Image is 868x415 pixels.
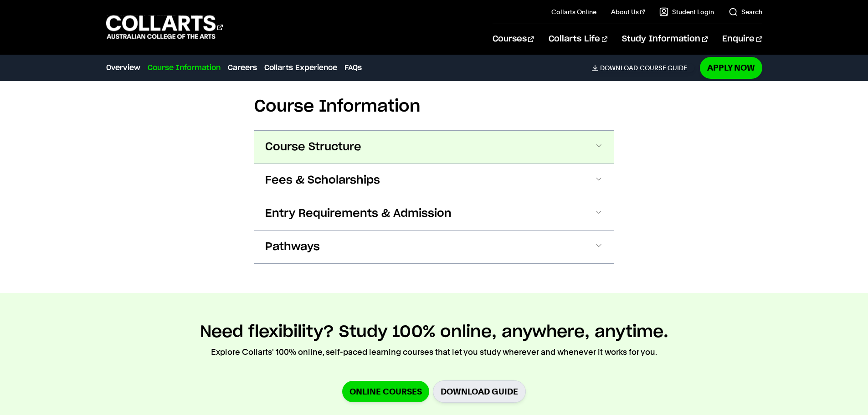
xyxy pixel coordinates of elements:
[700,57,762,78] a: Apply Now
[344,62,362,73] a: FAQs
[228,62,257,73] a: Careers
[265,173,380,188] span: Fees & Scholarships
[254,164,614,197] button: Fees & Scholarships
[254,231,614,263] button: Pathways
[200,322,668,342] h2: Need flexibility? Study 100% online, anywhere, anytime.
[264,62,337,73] a: Collarts Experience
[600,64,638,72] span: Download
[659,7,714,16] a: Student Login
[265,206,452,221] span: Entry Requirements & Admission
[106,62,140,73] a: Overview
[622,24,708,54] a: Study Information
[549,24,607,54] a: Collarts Life
[211,346,657,359] p: Explore Collarts' 100% online, self-paced learning courses that let you study wherever and whenev...
[611,7,645,16] a: About Us
[493,24,534,54] a: Courses
[148,62,221,73] a: Course Information
[265,240,320,254] span: Pathways
[342,381,429,402] a: Online Courses
[254,131,614,164] button: Course Structure
[433,380,526,403] a: Download Guide
[729,7,762,16] a: Search
[265,140,361,154] span: Course Structure
[722,24,762,54] a: Enquire
[592,64,694,72] a: DownloadCourse Guide
[551,7,596,16] a: Collarts Online
[254,97,614,117] h2: Course Information
[106,14,223,40] div: Go to homepage
[254,197,614,230] button: Entry Requirements & Admission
